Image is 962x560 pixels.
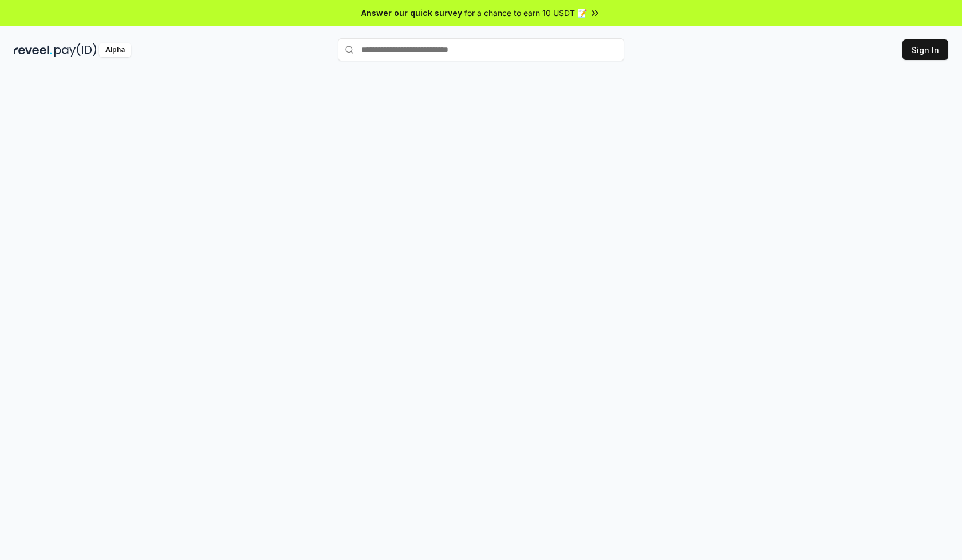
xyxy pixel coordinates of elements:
[361,7,462,19] span: Answer our quick survey
[464,7,587,19] span: for a chance to earn 10 USDT 📝
[54,43,97,57] img: pay_id
[99,43,131,57] div: Alpha
[902,39,948,60] button: Sign In
[14,43,52,57] img: reveel_dark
